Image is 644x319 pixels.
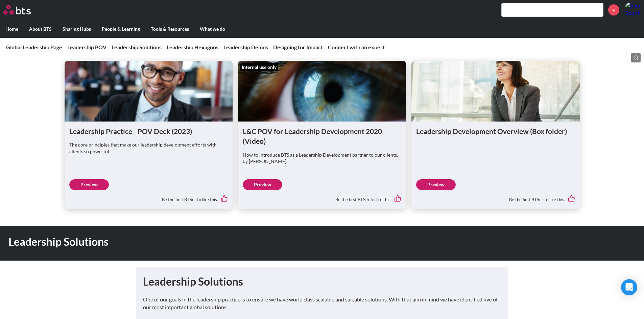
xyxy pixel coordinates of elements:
h1: Leadership Solutions [8,234,447,249]
label: About BTS [24,20,57,38]
a: Connect with an expert [328,44,385,50]
a: Go home [3,5,43,15]
div: Be the first BTSer to like this. [243,190,401,204]
h1: Leadership Solutions [143,274,501,289]
a: Leadership POV [67,44,106,50]
a: Leadership Demos [223,44,268,50]
a: Preview [416,179,456,190]
a: Preview [69,179,109,190]
h1: L&C POV for Leadership Development 2020 (Video) [243,126,401,146]
p: The core principles that make our leadership development efforts with clients so powerful. [69,141,228,155]
label: People & Learning [96,20,145,38]
a: Global Leadership Page [6,44,62,50]
div: Be the first BTSer to like this. [69,190,228,204]
h1: Leadership Practice - POV Deck (2023) [69,126,228,136]
a: Leadership Hexagons [167,44,218,50]
div: Open Intercom Messenger [621,279,637,295]
img: Vaia Gounis [624,2,641,18]
label: Tools & Resources [145,20,194,38]
a: Leadership Solutions [112,44,162,50]
div: Be the first BTSer to like this. [416,190,575,204]
a: Designing for Impact [273,44,323,50]
p: One of our goals in the leadership practice is to ensure we have world class scalable and saleabl... [143,296,501,311]
a: Preview [243,179,282,190]
a: Profile [624,2,641,18]
div: Internal use only [240,63,278,71]
img: BTS Logo [3,5,31,15]
h1: Leadership Development Overview (Box folder) [416,126,575,136]
p: How to introduce BTS as a Leadership Development partner to our clients, by [PERSON_NAME]. [243,152,401,165]
label: Sharing Hubs [57,20,96,38]
label: What we do [194,20,231,38]
a: + [608,4,619,16]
